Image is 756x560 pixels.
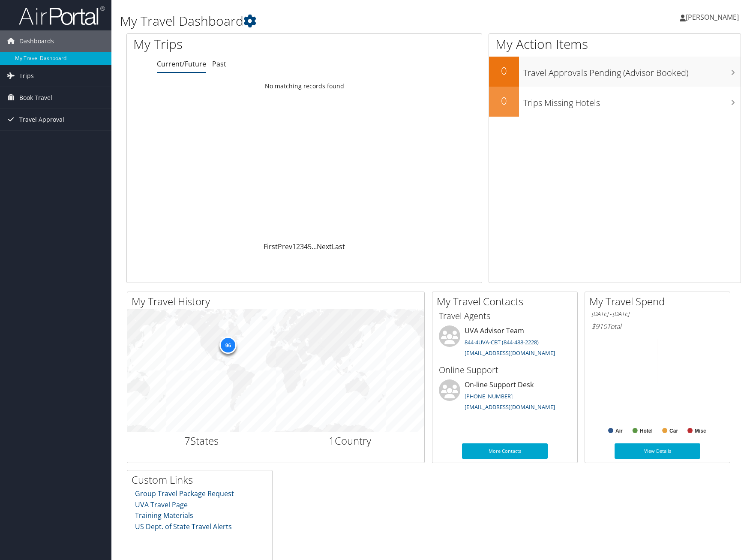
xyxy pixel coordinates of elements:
[435,379,575,415] li: On-line Support Desk
[219,337,237,354] div: 96
[19,65,34,87] span: Trips
[465,403,555,411] a: [EMAIL_ADDRESS][DOMAIN_NAME]
[157,59,206,69] a: Current/Future
[132,294,424,309] h2: My Travel History
[184,434,190,448] span: 7
[489,63,519,78] h2: 0
[120,12,538,30] h1: My Travel Dashboard
[135,511,193,520] a: Training Materials
[312,242,317,251] span: …
[523,63,741,79] h3: Travel Approvals Pending (Advisor Booked)
[329,434,335,448] span: 1
[264,242,278,251] a: First
[591,322,607,331] span: $910
[591,322,723,331] h6: Total
[135,522,232,531] a: US Dept. of State Travel Alerts
[19,109,64,130] span: Travel Approval
[680,4,747,30] a: [PERSON_NAME]
[133,35,327,53] h1: My Trips
[282,434,418,448] h2: Country
[127,78,482,94] td: No matching records found
[135,500,188,509] a: UVA Travel Page
[212,59,226,69] a: Past
[278,242,292,251] a: Prev
[695,428,706,434] text: Misc
[134,434,270,448] h2: States
[615,443,700,459] a: View Details
[439,310,571,322] h3: Travel Agents
[332,242,345,251] a: Last
[296,242,300,251] a: 2
[465,338,539,346] a: 844-4UVA-CBT (844-488-2228)
[435,325,575,361] li: UVA Advisor Team
[669,428,678,434] text: Car
[686,12,739,22] span: [PERSON_NAME]
[465,349,555,357] a: [EMAIL_ADDRESS][DOMAIN_NAME]
[135,489,234,498] a: Group Travel Package Request
[439,364,571,376] h3: Online Support
[591,310,723,318] h6: [DATE] - [DATE]
[640,428,653,434] text: Hotel
[462,443,548,459] a: More Contacts
[300,242,304,251] a: 3
[292,242,296,251] a: 1
[615,428,623,434] text: Air
[489,93,519,108] h2: 0
[589,294,730,309] h2: My Travel Spend
[437,294,577,309] h2: My Travel Contacts
[317,242,332,251] a: Next
[523,93,741,109] h3: Trips Missing Hotels
[304,242,308,251] a: 4
[308,242,312,251] a: 5
[489,87,741,117] a: 0Trips Missing Hotels
[19,6,105,26] img: airportal-logo.png
[19,30,54,52] span: Dashboards
[489,35,741,53] h1: My Action Items
[489,57,741,87] a: 0Travel Approvals Pending (Advisor Booked)
[19,87,52,108] span: Book Travel
[465,392,513,400] a: [PHONE_NUMBER]
[132,473,272,487] h2: Custom Links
